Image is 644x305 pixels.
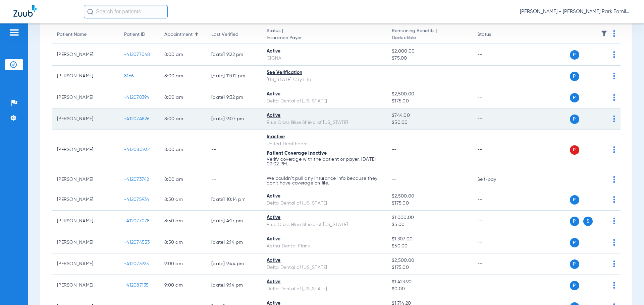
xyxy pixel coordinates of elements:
[87,9,93,15] img: Search Icon
[206,189,261,211] td: [DATE] 10:14 PM
[583,217,593,226] span: S
[267,193,381,200] div: Active
[124,219,150,223] span: -412077078
[159,275,206,296] td: 9:00 AM
[392,243,466,250] span: $50.00
[267,91,381,98] div: Active
[570,238,579,247] span: P
[206,87,261,108] td: [DATE] 9:32 PM
[13,5,37,17] img: Zuub Logo
[613,30,615,37] img: group-dot-blue.svg
[472,189,517,211] td: --
[570,217,579,226] span: P
[267,55,381,62] div: CIGNA
[392,214,466,221] span: $1,000.00
[267,236,381,243] div: Active
[472,211,517,232] td: --
[52,108,119,130] td: [PERSON_NAME]
[267,176,381,185] p: We couldn’t pull any insurance info because they don’t have coverage on file.
[52,87,119,108] td: [PERSON_NAME]
[392,257,466,264] span: $2,500.00
[392,91,466,98] span: $2,500.00
[392,74,397,78] span: --
[124,177,149,182] span: -412073742
[570,259,579,269] span: P
[267,243,381,250] div: Aetna Dental Plans
[124,240,150,245] span: -412074553
[392,221,466,228] span: $5.00
[159,170,206,189] td: 8:00 AM
[206,130,261,170] td: --
[206,211,261,232] td: [DATE] 4:17 PM
[124,283,149,288] span: -412087135
[392,112,466,119] span: $744.00
[159,189,206,211] td: 8:50 AM
[52,170,119,189] td: [PERSON_NAME]
[613,239,615,246] img: group-dot-blue.svg
[570,93,579,102] span: P
[472,66,517,87] td: --
[124,31,154,38] div: Patient ID
[206,232,261,253] td: [DATE] 2:14 PM
[211,31,238,38] div: Last Verified
[601,30,607,37] img: filter.svg
[267,34,381,42] span: Insurance Payer
[164,31,201,38] div: Appointment
[267,119,381,126] div: Blue Cross Blue Shield of [US_STATE]
[267,279,381,286] div: Active
[613,282,615,289] img: group-dot-blue.svg
[392,286,466,293] span: $0.00
[613,146,615,153] img: group-dot-blue.svg
[124,197,150,202] span: -412075934
[392,264,466,271] span: $175.00
[206,66,261,87] td: [DATE] 11:02 PM
[52,44,119,66] td: [PERSON_NAME]
[267,200,381,207] div: Delta Dental of [US_STATE]
[84,5,168,18] input: Search for patients
[124,117,150,121] span: -412074826
[267,69,381,76] div: See Verification
[159,87,206,108] td: 8:00 AM
[159,66,206,87] td: 8:00 AM
[52,232,119,253] td: [PERSON_NAME]
[386,25,472,44] th: Remaining Benefits |
[267,76,381,83] div: [US_STATE] City Life
[392,200,466,207] span: $175.00
[472,130,517,170] td: --
[472,232,517,253] td: --
[206,108,261,130] td: [DATE] 9:07 PM
[520,8,631,15] span: [PERSON_NAME] - [PERSON_NAME] Park Family Dentistry
[52,189,119,211] td: [PERSON_NAME]
[52,130,119,170] td: [PERSON_NAME]
[267,48,381,55] div: Active
[159,211,206,232] td: 8:50 AM
[472,275,517,296] td: --
[392,119,466,126] span: $50.00
[613,116,615,122] img: group-dot-blue.svg
[9,28,19,36] img: hamburger-icon
[613,73,615,79] img: group-dot-blue.svg
[267,112,381,119] div: Active
[267,157,381,166] p: Verify coverage with the patient or payer. [DATE] 09:02 PM.
[267,257,381,264] div: Active
[570,50,579,60] span: P
[392,34,466,42] span: Deductible
[392,98,466,105] span: $175.00
[570,145,579,155] span: P
[570,281,579,290] span: P
[392,193,466,200] span: $2,500.00
[267,98,381,105] div: Delta Dental of [US_STATE]
[613,196,615,203] img: group-dot-blue.svg
[57,31,113,38] div: Patient Name
[52,66,119,87] td: [PERSON_NAME]
[613,218,615,224] img: group-dot-blue.svg
[472,25,517,44] th: Status
[392,236,466,243] span: $1,307.00
[613,176,615,183] img: group-dot-blue.svg
[472,108,517,130] td: --
[267,141,381,148] div: United Healthcare
[267,214,381,221] div: Active
[472,253,517,275] td: --
[392,55,466,62] span: $75.00
[124,147,150,152] span: -412080932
